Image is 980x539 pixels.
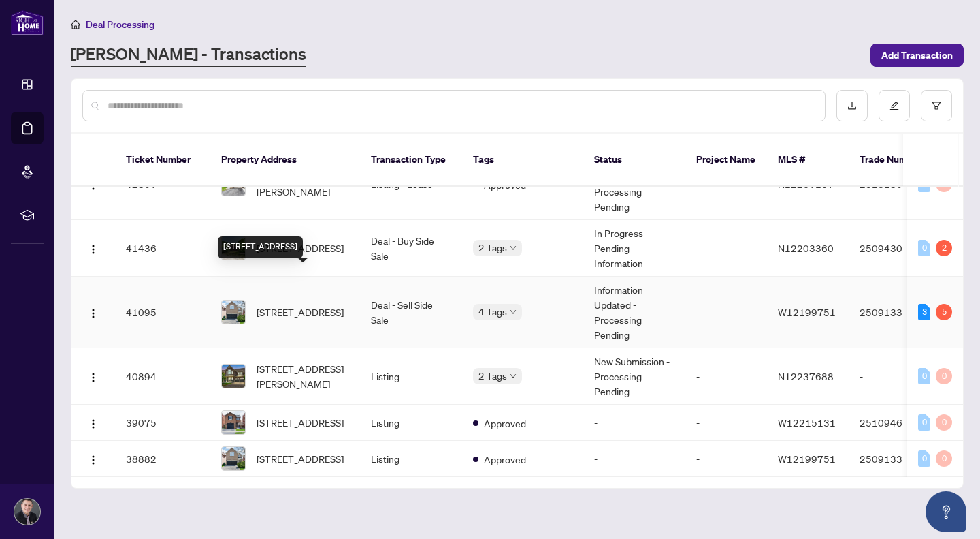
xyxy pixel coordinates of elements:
span: down [510,373,517,380]
th: Tags [462,134,583,187]
td: 2510946 [849,405,944,441]
span: edit [889,101,899,110]
th: MLS # [767,134,849,187]
td: Deal - Sell Side Sale [360,277,462,348]
span: [STREET_ADDRESS] [257,305,344,320]
div: 0 [936,414,952,431]
td: New Submission - Processing Pending [583,348,685,405]
span: [STREET_ADDRESS][PERSON_NAME] [257,361,349,391]
span: W12215131 [778,416,836,429]
button: Open asap [926,491,966,532]
td: - [583,405,685,441]
img: thumbnail-img [222,411,245,434]
img: Logo [88,372,99,383]
span: Approved [484,452,526,467]
td: 38882 [115,441,210,477]
span: N12237688 [778,370,834,382]
span: 2 Tags [478,368,507,384]
div: 0 [936,450,952,467]
th: Status [583,134,685,187]
td: 41436 [115,220,210,277]
img: Logo [88,418,99,429]
span: [STREET_ADDRESS] [257,451,344,466]
span: home [71,20,80,29]
button: download [836,90,868,121]
th: Property Address [210,134,360,187]
div: 0 [918,414,930,431]
span: Add Transaction [881,44,953,66]
td: - [685,348,767,405]
div: 2 [936,240,952,256]
td: In Progress - Pending Information [583,220,685,277]
td: Listing [360,405,462,441]
td: - [685,441,767,477]
td: - [685,220,767,277]
button: Logo [82,365,104,387]
th: Ticket Number [115,134,210,187]
span: W12199751 [778,306,836,318]
span: [STREET_ADDRESS] [257,415,344,430]
td: - [849,348,944,405]
button: edit [879,90,910,121]
td: 2509430 [849,220,944,277]
img: thumbnail-img [222,447,245,470]
button: Logo [82,412,104,433]
div: 0 [918,368,930,384]
td: - [685,405,767,441]
td: 2509133 [849,277,944,348]
span: W12199751 [778,452,836,465]
div: [STREET_ADDRESS] [218,236,303,258]
img: thumbnail-img [222,365,245,388]
span: Approved [484,416,526,431]
img: Logo [88,455,99,465]
td: Deal - Buy Side Sale [360,220,462,277]
span: down [510,309,517,315]
img: Logo [88,244,99,255]
div: 5 [936,304,952,320]
div: 0 [918,240,930,256]
button: Logo [82,448,104,469]
button: Add Transaction [870,44,964,67]
span: N12203360 [778,242,834,254]
a: [PERSON_NAME] - Transactions [71,43,306,67]
img: thumbnail-img [222,301,245,324]
td: 41095 [115,277,210,348]
td: 39075 [115,405,210,441]
span: Deal Processing [86,18,154,31]
div: 3 [918,304,930,320]
td: Listing [360,441,462,477]
button: Logo [82,237,104,259]
div: 0 [936,368,952,384]
span: download [847,101,857,110]
span: 2 Tags [478,240,507,256]
td: Listing [360,348,462,405]
td: 40894 [115,348,210,405]
span: down [510,245,517,251]
td: - [583,441,685,477]
button: filter [921,90,952,121]
button: Logo [82,301,104,323]
th: Project Name [685,134,767,187]
td: Information Updated - Processing Pending [583,277,685,348]
th: Trade Number [849,134,944,187]
td: 2509133 [849,441,944,477]
td: - [685,277,767,348]
div: 0 [918,450,930,467]
span: filter [932,101,941,110]
span: 4 Tags [478,304,507,320]
img: logo [11,10,44,35]
img: Profile Icon [14,499,40,525]
th: Transaction Type [360,134,462,187]
img: Logo [88,308,99,319]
